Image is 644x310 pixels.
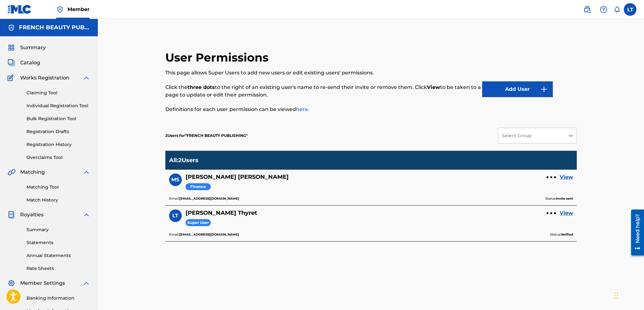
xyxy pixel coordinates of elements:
[581,3,594,16] a: Public Search
[186,173,289,181] h5: Mayra Simon
[296,106,309,112] a: here.
[20,168,45,176] span: Matching
[179,232,239,237] b: [EMAIL_ADDRESS][DOMAIN_NAME]
[540,85,548,93] img: 9d2ae6d4665cec9f34b9.svg
[83,211,90,219] img: expand
[187,84,215,90] strong: three dots
[8,24,15,32] img: Accounts
[8,279,15,287] img: Member Settings
[612,280,644,310] iframe: Chat Widget
[27,184,90,190] a: Matching Tool
[172,212,178,219] span: LT
[624,3,636,16] div: User Menu
[20,59,40,67] span: Catalog
[165,106,482,113] p: Definitions for each user permission can be viewed
[20,44,46,51] span: Summary
[560,173,573,181] a: View
[171,176,179,184] span: MS
[165,133,185,138] span: 2 Users for
[550,232,573,237] p: Status:
[179,196,239,201] b: [EMAIL_ADDRESS][DOMAIN_NAME]
[27,265,90,272] a: Rate Sheets
[19,24,90,31] h5: FRENCH BEAUTY PUBLISHING
[502,132,561,139] div: Select Group
[27,154,90,161] a: Overclaims Tool
[8,168,15,176] img: Matching
[185,133,248,138] span: FRENCH BEAUTY PUBLISHING
[626,207,644,258] iframe: Resource Center
[186,219,211,226] span: Super User
[556,196,573,201] b: Invite sent
[27,90,90,96] a: Claiming Tool
[583,6,591,13] img: search
[56,6,64,13] img: Top Rightsholder
[27,197,90,203] a: Match History
[20,74,69,82] span: Works Registration
[165,50,272,65] h2: User Permissions
[27,115,90,122] a: Bulk Registration Tool
[27,128,90,135] a: Registration Drafts
[427,84,440,90] strong: View
[560,209,573,217] a: View
[169,157,198,164] p: All : 2 Users
[186,209,257,217] h5: Lemuel Thyret
[27,295,90,301] a: Banking Information
[8,211,15,219] img: Royalties
[8,59,40,67] a: CatalogCatalog
[169,232,239,237] p: Email:
[597,3,610,16] div: Help
[186,183,211,190] span: Finance
[561,232,573,237] b: Verified
[27,102,90,109] a: Individual Registration Tool
[83,168,90,176] img: expand
[482,81,553,97] button: Add User
[8,74,16,82] img: Works Registration
[545,196,573,202] p: Status:
[600,6,607,13] img: help
[83,279,90,287] img: expand
[27,252,90,259] a: Annual Statements
[20,279,65,287] span: Member Settings
[169,196,239,202] p: Email:
[8,44,15,51] img: Summary
[27,226,90,233] a: Summary
[27,141,90,148] a: Registration History
[83,74,90,82] img: expand
[165,84,482,99] p: Click the to the right of an existing user's name to re-send their invite or remove them. Click t...
[20,211,44,219] span: Royalties
[8,59,15,67] img: Catalog
[8,44,46,51] a: SummarySummary
[8,5,32,14] img: MLC Logo
[614,6,620,13] div: Notifications
[27,239,90,246] a: Statements
[68,6,90,13] span: Member
[614,286,618,305] div: Drag
[165,69,482,77] p: This page allows Super Users to add new users or edit existing users' permissions.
